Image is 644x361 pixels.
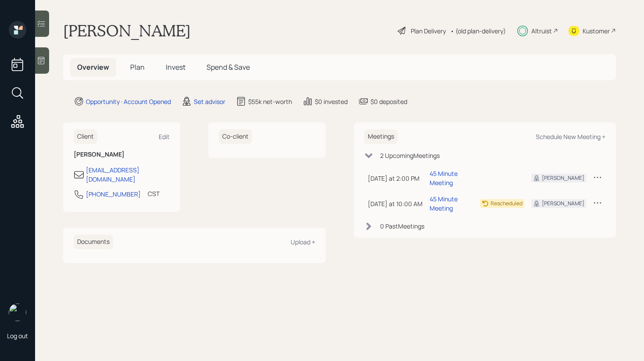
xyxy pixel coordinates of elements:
div: 45 Minute Meeting [430,194,473,213]
div: $55k net-worth [248,97,292,106]
div: [EMAIL_ADDRESS][DOMAIN_NAME] [86,165,170,184]
div: $0 deposited [370,97,407,106]
img: retirable_logo.png [9,304,26,321]
div: [PERSON_NAME] [542,174,584,182]
div: Upload + [291,238,315,246]
div: Schedule New Meeting + [536,132,605,141]
div: $0 invested [315,97,348,106]
div: Kustomer [583,26,610,36]
div: Log out [7,332,28,340]
h6: Documents [74,235,113,249]
div: Plan Delivery [411,26,446,36]
div: 2 Upcoming Meeting s [380,151,440,160]
div: [DATE] at 10:00 AM [368,199,423,208]
div: [DATE] at 2:00 PM [368,174,423,183]
h1: [PERSON_NAME] [63,21,191,40]
div: 45 Minute Meeting [430,169,473,187]
div: [PERSON_NAME] [542,200,584,207]
span: Overview [77,62,109,72]
div: Edit [159,132,170,141]
div: Altruist [531,26,552,36]
h6: Co-client [219,129,252,144]
div: Opportunity · Account Opened [86,97,171,106]
h6: [PERSON_NAME] [74,151,170,158]
div: • (old plan-delivery) [450,26,506,36]
h6: Meetings [364,129,398,144]
div: [PHONE_NUMBER] [86,189,141,199]
div: 0 Past Meeting s [380,222,424,231]
div: Rescheduled [491,200,523,207]
span: Plan [130,62,145,72]
h6: Client [74,129,97,144]
div: Set advisor [194,97,225,106]
span: Spend & Save [206,62,250,72]
div: CST [148,189,160,198]
span: Invest [166,62,185,72]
